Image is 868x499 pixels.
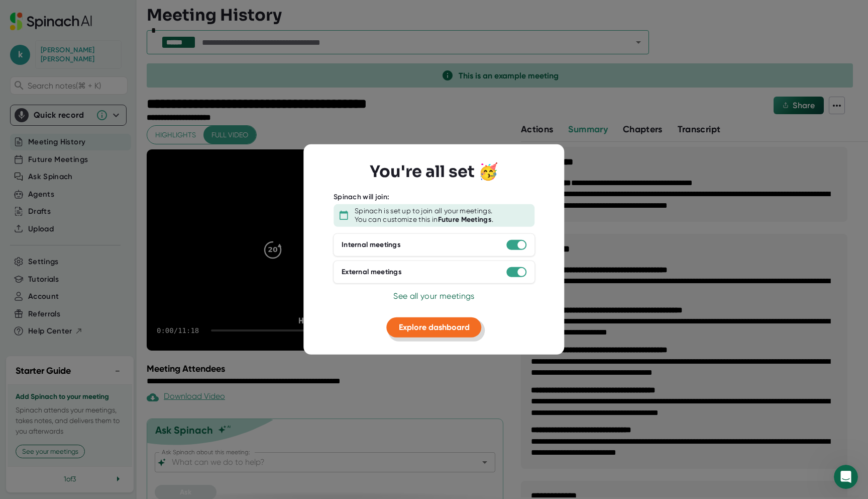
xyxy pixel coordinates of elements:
div: Spinach is set up to join all your meetings. [355,206,492,215]
div: Spinach will join: [334,193,389,202]
button: See all your meetings [393,290,474,302]
iframe: Intercom live chat [834,465,858,489]
div: You can customize this in . [355,215,493,224]
b: Future Meetings [438,215,492,224]
h3: You're all set 🥳 [370,162,498,181]
button: Explore dashboard [387,317,482,337]
div: Internal meetings [342,240,401,249]
span: See all your meetings [393,291,474,300]
span: Explore dashboard [399,322,470,331]
div: External meetings [342,268,402,277]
